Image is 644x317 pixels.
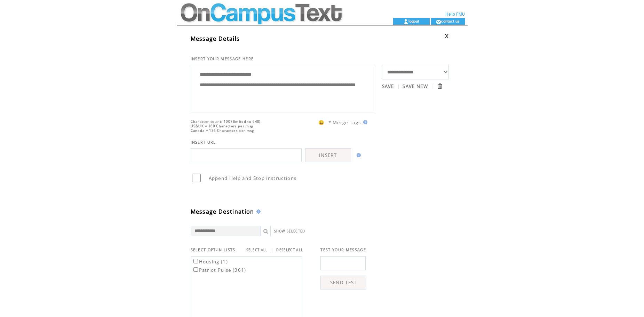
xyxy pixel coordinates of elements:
[431,83,434,89] span: |
[191,35,240,42] span: Message Details
[320,247,366,252] span: TEST YOUR MESSAGE
[320,276,366,290] a: SEND TEST
[328,119,361,126] span: * Merge Tags
[191,119,261,124] span: Character count: 100 (limited to 640)
[408,19,419,23] a: logout
[445,12,465,17] span: Hello FMU
[305,148,351,162] a: INSERT
[193,259,198,263] input: Housing (1)
[436,19,441,24] img: contact_us_icon.gif
[193,267,198,272] input: Patriot Pulse (361)
[192,267,246,273] label: Patriot Pulse (361)
[191,56,254,61] span: INSERT YOUR MESSAGE HERE
[318,119,325,126] span: 😀
[191,140,216,145] span: INSERT URL
[191,128,254,133] span: Canada = 136 Characters per msg
[355,153,361,157] img: help.gif
[403,83,428,89] a: SAVE NEW
[441,19,460,23] a: contact us
[397,83,400,89] span: |
[271,247,273,253] span: |
[382,83,394,89] a: SAVE
[276,248,303,252] a: DESELECT ALL
[191,124,254,128] span: US&UK = 160 Characters per msg
[191,247,236,252] span: SELECT OPT-IN LISTS
[191,208,254,215] span: Message Destination
[209,175,297,181] span: Append Help and Stop instructions
[403,19,408,24] img: account_icon.gif
[246,248,268,252] a: SELECT ALL
[436,83,443,89] input: Submit
[361,120,367,124] img: help.gif
[192,259,228,265] label: Housing (1)
[274,229,305,233] a: SHOW SELECTED
[254,209,261,214] img: help.gif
